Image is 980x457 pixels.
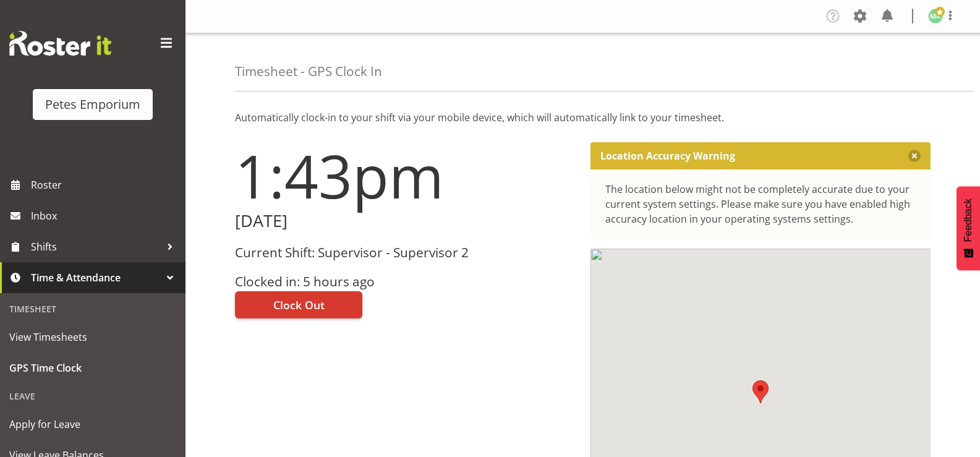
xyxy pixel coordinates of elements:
h2: [DATE] [235,211,576,231]
h1: 1:43pm [235,142,576,209]
span: Time & Attendance [31,268,161,287]
div: Leave [3,383,182,409]
button: Close message [908,150,921,162]
h4: Timesheet - GPS Clock In [235,64,382,79]
p: Location Accuracy Warning [600,150,735,162]
div: The location below might not be completely accurate due to your current system settings. Please m... [605,182,916,226]
div: Timesheet [3,296,182,322]
a: Apply for Leave [3,409,182,440]
p: Automatically clock-in to your shift via your mobile device, which will automatically link to you... [235,110,931,125]
span: View Timesheets [9,328,176,346]
h3: Current Shift: Supervisor - Supervisor 2 [235,246,576,260]
div: Petes Emporium [45,95,140,114]
span: GPS Time Clock [9,359,176,377]
span: Roster [31,176,179,194]
img: Rosterit website logo [9,31,111,56]
span: Inbox [31,207,179,225]
span: Feedback [963,199,974,242]
a: View Timesheets [3,322,182,352]
span: Shifts [31,237,161,256]
h3: Clocked in: 5 hours ago [235,275,576,289]
span: Clock Out [273,297,325,313]
span: Apply for Leave [9,415,176,434]
button: Feedback - Show survey [957,186,980,270]
img: melanie-richardson713.jpg [928,9,943,23]
button: Clock Out [235,291,362,318]
a: GPS Time Clock [3,352,182,383]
